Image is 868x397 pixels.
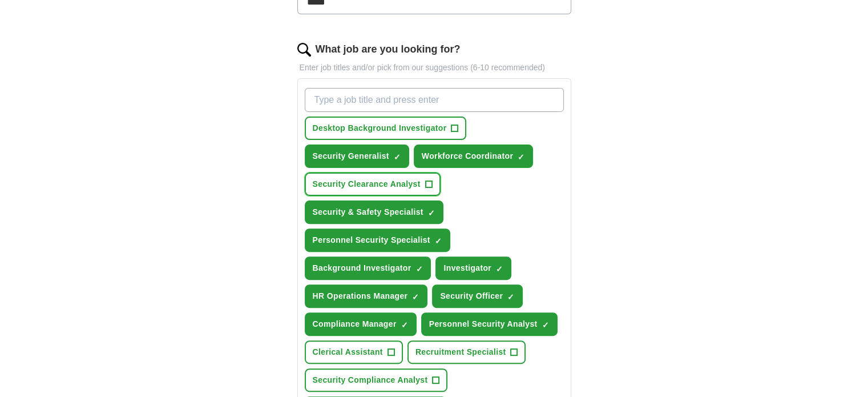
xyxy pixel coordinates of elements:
[496,264,503,274] span: ✓
[394,153,401,162] span: ✓
[435,236,442,246] span: ✓
[313,262,411,274] span: Background Investigator
[313,150,389,162] span: Security Generalist
[443,262,491,274] span: Investigator
[432,284,523,308] button: Security Officer✓
[297,62,571,74] p: Enter job titles and/or pick from our suggestions (6-10 recommended)
[305,173,441,196] button: Security Clearance Analyst
[401,320,408,330] span: ✓
[305,228,450,252] button: Personnel Security Specialist✓
[428,208,435,218] span: ✓
[313,234,430,246] span: Personnel Security Specialist
[421,312,558,336] button: Personnel Security Analyst✓
[313,318,397,330] span: Compliance Manager
[305,256,431,280] button: Background Investigator✓
[316,42,461,57] label: What job are you looking for?
[313,346,383,358] span: Clerical Assistant
[313,122,447,134] span: Desktop Background Investigator
[305,340,403,364] button: Clerical Assistant
[415,264,422,274] span: ✓
[313,374,428,386] span: Security Compliance Analyst
[429,318,538,330] span: Personnel Security Analyst
[313,290,408,302] span: HR Operations Manager
[435,256,511,280] button: Investigator✓
[297,43,311,57] img: search.png
[305,200,443,224] button: Security & Safety Specialist✓
[542,320,549,330] span: ✓
[440,290,503,302] span: Security Officer
[422,150,513,162] span: Workforce Coordinator
[407,340,526,364] button: Recruitment Specialist
[415,346,506,358] span: Recruitment Specialist
[412,292,419,302] span: ✓
[313,178,421,190] span: Security Clearance Analyst
[313,206,423,218] span: Security & Safety Specialist
[507,292,514,302] span: ✓
[414,145,533,168] button: Workforce Coordinator✓
[518,153,524,162] span: ✓
[305,284,428,308] button: HR Operations Manager✓
[305,145,409,168] button: Security Generalist✓
[305,312,417,336] button: Compliance Manager✓
[305,88,564,112] input: Type a job title and press enter
[305,117,467,140] button: Desktop Background Investigator
[305,368,448,392] button: Security Compliance Analyst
